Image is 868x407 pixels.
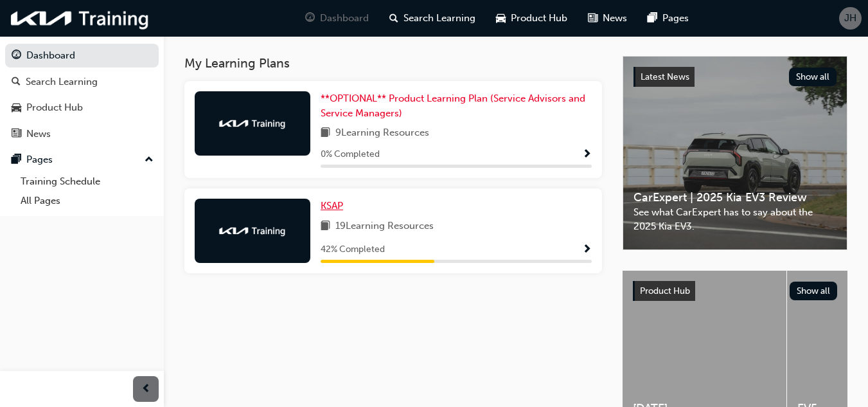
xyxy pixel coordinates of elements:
[5,44,159,68] a: Dashboard
[389,10,398,26] span: search-icon
[582,244,592,256] span: Show Progress
[637,5,699,32] a: pages-iconPages
[623,56,847,250] a: Latest NewsShow allCarExpert | 2025 Kia EV3 ReviewSee what CarExpert has to say about the 2025 Ki...
[379,5,486,32] a: search-iconSearch Learning
[578,5,637,32] a: news-iconNews
[5,148,159,172] button: Pages
[5,122,159,146] a: News
[633,67,837,87] a: Latest NewsShow all
[321,199,348,213] a: KSAP
[15,191,159,211] a: All Pages
[486,5,578,32] a: car-iconProduct Hub
[12,154,21,166] span: pages-icon
[588,10,598,26] span: news-icon
[321,242,385,257] span: 42 % Completed
[12,102,21,114] span: car-icon
[320,11,369,26] span: Dashboard
[582,147,592,163] button: Show Progress
[321,147,380,162] span: 0 % Completed
[5,41,159,148] button: DashboardSearch LearningProduct HubNews
[321,93,585,119] span: **OPTIONAL** Product Learning Plan (Service Advisors and Service Managers)
[789,68,837,86] button: Show all
[844,11,856,26] span: JH
[305,10,315,26] span: guage-icon
[5,96,159,120] a: Product Hub
[26,152,53,167] div: Pages
[6,5,154,32] img: kia-training
[12,129,21,140] span: news-icon
[603,11,627,26] span: News
[5,70,159,94] a: Search Learning
[12,77,21,88] span: search-icon
[641,71,689,82] span: Latest News
[141,381,151,397] span: prev-icon
[633,205,837,234] span: See what CarExpert has to say about the 2025 Kia EV3.
[335,125,429,141] span: 9 Learning Resources
[790,282,838,300] button: Show all
[335,219,434,235] span: 19 Learning Resources
[26,75,98,89] div: Search Learning
[403,11,475,26] span: Search Learning
[26,100,83,115] div: Product Hub
[582,242,592,258] button: Show Progress
[321,219,330,235] span: book-icon
[496,10,506,26] span: car-icon
[640,285,690,296] span: Product Hub
[321,91,592,120] a: **OPTIONAL** Product Learning Plan (Service Advisors and Service Managers)
[184,56,602,71] h3: My Learning Plans
[15,172,159,192] a: Training Schedule
[633,281,837,302] a: Product HubShow all
[217,224,288,237] img: kia-training
[217,117,288,130] img: kia-training
[295,5,379,32] a: guage-iconDashboard
[582,149,592,161] span: Show Progress
[648,10,657,26] span: pages-icon
[633,190,837,205] span: CarExpert | 2025 Kia EV3 Review
[145,152,154,168] span: up-icon
[321,125,330,141] span: book-icon
[26,127,51,141] div: News
[662,11,689,26] span: Pages
[839,7,862,30] button: JH
[12,50,21,62] span: guage-icon
[321,200,343,212] span: KSAP
[511,11,567,26] span: Product Hub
